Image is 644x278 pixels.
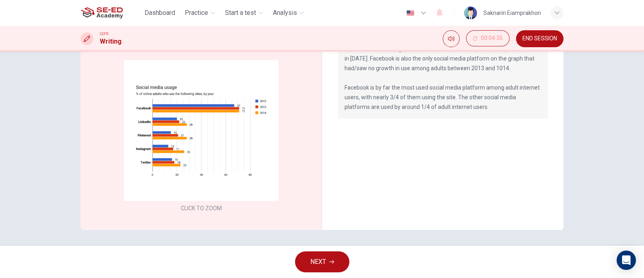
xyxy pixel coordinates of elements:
[80,5,141,21] a: SE-ED Academy logo
[617,251,636,270] div: Open Intercom Messenger
[100,31,108,37] span: CEFR
[185,8,208,18] span: Practice
[466,30,510,47] div: Hide
[225,8,256,18] span: Start a test
[405,10,415,16] img: en
[516,30,563,47] button: END SESSION
[141,6,178,20] button: Dashboard
[182,6,219,20] button: Practice
[466,30,510,46] button: 00:04:35
[483,8,541,18] div: Saknarin Eiamprakhon
[481,35,503,42] span: 00:04:35
[443,30,460,47] div: Mute
[270,6,308,20] button: Analysis
[80,5,123,21] img: SE-ED Academy logo
[273,8,297,18] span: Analysis
[522,36,557,42] span: END SESSION
[100,37,122,46] h1: Writing
[295,251,349,272] button: NEXT
[310,256,326,268] span: NEXT
[144,8,175,18] span: Dashboard
[464,6,477,19] img: Profile picture
[222,6,266,20] button: Start a test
